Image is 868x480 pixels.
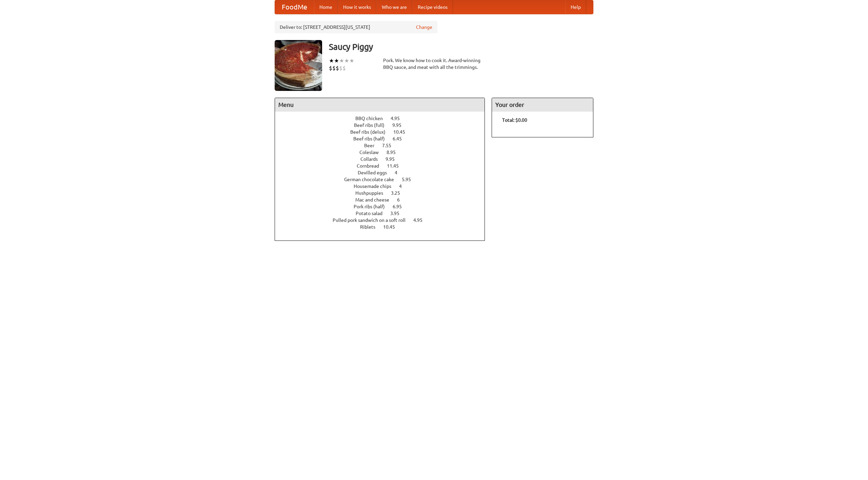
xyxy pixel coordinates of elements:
span: BBQ chicken [355,116,390,121]
span: 4 [395,170,404,175]
span: 3.95 [390,211,406,216]
a: Cornbread 11.45 [357,163,411,169]
span: Devilled eggs [358,170,394,175]
span: 6.45 [393,136,409,141]
a: Who we are [376,0,412,14]
span: Collards [360,156,384,162]
li: $ [332,64,336,72]
div: Pork. We know how to cook it. Award-winning BBQ sauce, and meat with all the trimmings. [383,57,485,71]
span: Coleslaw [359,150,386,155]
span: 10.45 [393,129,412,135]
span: 6 [397,197,407,203]
b: Total: $0.00 [502,117,527,123]
a: Beef ribs (full) 9.95 [354,122,414,128]
span: 3.25 [391,190,407,196]
li: ★ [349,57,354,64]
span: Pulled pork sandwich on a soft roll [333,217,412,223]
img: angular.jpg [275,40,322,91]
span: 9.95 [392,122,408,128]
a: Pork ribs (half) 6.95 [354,204,414,209]
a: BBQ chicken 4.95 [355,116,412,121]
span: Housemade chips [354,184,398,189]
a: Devilled eggs 4 [358,170,410,175]
span: Riblets [360,224,382,230]
span: 4.95 [391,116,407,121]
a: Change [416,24,432,31]
a: Hushpuppies 3.25 [355,190,413,196]
span: 9.95 [386,156,401,162]
span: 5.95 [402,177,418,182]
span: Mac and cheese [355,197,396,203]
h4: Your order [492,98,593,112]
a: FoodMe [275,0,314,14]
span: 10.45 [383,224,402,230]
a: Home [314,0,338,14]
a: Housemade chips 4 [354,184,414,189]
a: Beer 7.55 [364,143,404,148]
a: Pulled pork sandwich on a soft roll 4.95 [333,217,435,223]
span: Pork ribs (half) [354,204,392,209]
li: ★ [339,57,344,64]
a: Coleslaw 8.95 [359,150,408,155]
span: 6.95 [393,204,409,209]
span: Hushpuppies [355,190,390,196]
span: 4 [399,184,409,189]
li: $ [336,64,339,72]
a: Collards 9.95 [360,156,407,162]
a: Beef ribs (half) 6.45 [353,136,414,141]
a: Mac and cheese 6 [355,197,412,203]
span: German chocolate cake [344,177,401,182]
span: 7.55 [382,143,398,148]
li: ★ [329,57,334,64]
span: 4.95 [413,217,429,223]
span: 11.45 [387,163,406,169]
a: How it works [338,0,376,14]
li: ★ [344,57,349,64]
span: 8.95 [387,150,402,155]
span: Beef ribs (full) [354,122,391,128]
a: Riblets 10.45 [360,224,408,230]
span: Beer [364,143,381,148]
a: Recipe videos [412,0,453,14]
h4: Menu [275,98,485,112]
a: German chocolate cake 5.95 [344,177,423,182]
li: ★ [334,57,339,64]
span: Beef ribs (half) [353,136,392,141]
a: Help [565,0,586,14]
li: $ [329,64,332,72]
h3: Saucy Piggy [329,40,593,54]
a: Beef ribs (delux) 10.45 [350,129,418,135]
li: $ [339,64,342,72]
span: Beef ribs (delux) [350,129,392,135]
a: Potato salad 3.95 [356,211,412,216]
div: Deliver to: [STREET_ADDRESS][US_STATE] [275,21,437,33]
span: Potato salad [356,211,389,216]
span: Cornbread [357,163,386,169]
li: $ [342,64,346,72]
